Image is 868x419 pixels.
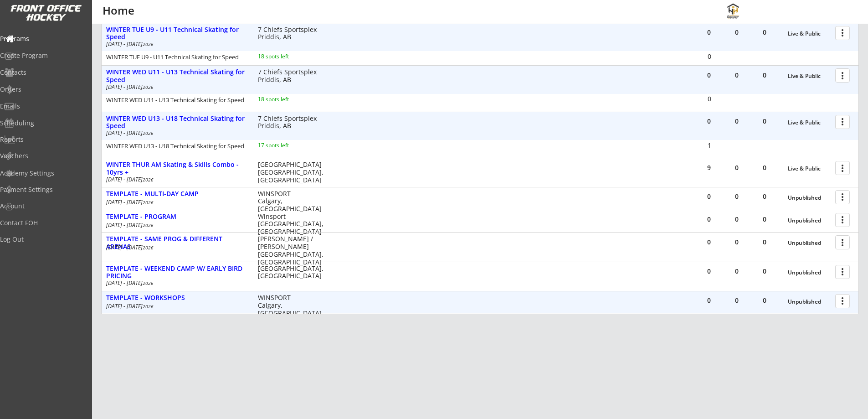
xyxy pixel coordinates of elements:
[835,68,850,83] button: more_vert
[143,84,154,90] em: 2026
[696,96,723,102] div: 0
[106,245,246,250] div: [DATE] - [DATE]
[695,239,723,245] div: 0
[695,297,723,304] div: 0
[106,280,246,286] div: [DATE] - [DATE]
[751,165,778,171] div: 0
[106,213,248,221] div: TEMPLATE - PROGRAM
[695,216,723,222] div: 0
[106,68,248,84] div: WINTER WED U11 - U13 Technical Skating for Speed
[258,190,329,213] div: WINSPORT Calgary, [GEOGRAPHIC_DATA]
[695,118,723,124] div: 0
[723,268,750,274] div: 0
[258,265,329,280] div: [GEOGRAPHIC_DATA], [GEOGRAPHIC_DATA]
[695,193,723,200] div: 0
[696,53,723,60] div: 0
[788,217,831,224] div: Unpublished
[723,29,750,36] div: 0
[106,235,248,251] div: TEMPLATE - SAME PROG & DIFFERENT ARENAS
[106,84,246,90] div: [DATE] - [DATE]
[751,297,778,304] div: 0
[788,73,831,79] div: Live & Public
[143,280,154,286] em: 2026
[788,119,831,126] div: Live & Public
[835,190,850,204] button: more_vert
[258,54,317,59] div: 18 spots left
[258,143,317,148] div: 17 spots left
[258,26,329,41] div: 7 Chiefs Sportsplex Priddis, AB
[751,193,778,200] div: 0
[106,161,248,176] div: WINTER THUR AM Skating & Skills Combo - 10yrs +
[723,216,750,222] div: 0
[106,130,246,136] div: [DATE] - [DATE]
[143,130,154,136] em: 2026
[258,97,317,102] div: 18 spots left
[788,195,831,201] div: Unpublished
[143,41,154,47] em: 2026
[106,97,246,103] div: WINTER WED U11 - U13 Technical Skating for Speed
[723,193,750,200] div: 0
[835,265,850,279] button: more_vert
[106,294,248,302] div: TEMPLATE - WORKSHOPS
[723,118,750,124] div: 0
[143,199,154,206] em: 2026
[751,29,778,36] div: 0
[258,115,329,130] div: 7 Chiefs Sportsplex Priddis, AB
[723,72,750,78] div: 0
[143,244,154,251] em: 2026
[258,235,329,266] div: [PERSON_NAME] / [PERSON_NAME] [GEOGRAPHIC_DATA], [GEOGRAPHIC_DATA]
[695,268,723,274] div: 0
[106,190,248,198] div: TEMPLATE - MULTI-DAY CAMP
[835,235,850,249] button: more_vert
[258,213,329,236] div: Winsport [GEOGRAPHIC_DATA], [GEOGRAPHIC_DATA]
[106,304,246,309] div: [DATE] - [DATE]
[106,265,248,280] div: TEMPLATE - WEEKEND CAMP W/ EARLY BIRD PRICING
[788,269,831,276] div: Unpublished
[835,115,850,129] button: more_vert
[751,118,778,124] div: 0
[695,29,723,36] div: 0
[788,31,831,37] div: Live & Public
[258,161,329,184] div: [GEOGRAPHIC_DATA] [GEOGRAPHIC_DATA], [GEOGRAPHIC_DATA]
[106,177,246,182] div: [DATE] - [DATE]
[788,166,831,172] div: Live & Public
[751,72,778,78] div: 0
[835,161,850,175] button: more_vert
[106,115,248,130] div: WINTER WED U13 - U18 Technical Skating for Speed
[106,54,246,60] div: WINTER TUE U9 - U11 Technical Skating for Speed
[143,176,154,183] em: 2026
[835,26,850,40] button: more_vert
[788,299,831,305] div: Unpublished
[723,239,750,245] div: 0
[258,294,329,317] div: WINSPORT Calgary, [GEOGRAPHIC_DATA]
[106,26,248,41] div: WINTER TUE U9 - U11 Technical Skating for Speed
[835,294,850,308] button: more_vert
[143,303,154,310] em: 2026
[106,41,246,47] div: [DATE] - [DATE]
[751,239,778,245] div: 0
[143,222,154,228] em: 2026
[106,143,246,149] div: WINTER WED U13 - U18 Technical Skating for Speed
[106,222,246,228] div: [DATE] - [DATE]
[751,216,778,222] div: 0
[696,142,723,149] div: 1
[695,72,723,78] div: 0
[695,165,723,171] div: 9
[751,268,778,274] div: 0
[723,297,750,304] div: 0
[723,165,750,171] div: 0
[106,200,246,205] div: [DATE] - [DATE]
[835,213,850,227] button: more_vert
[258,68,329,84] div: 7 Chiefs Sportsplex Priddis, AB
[788,240,831,246] div: Unpublished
